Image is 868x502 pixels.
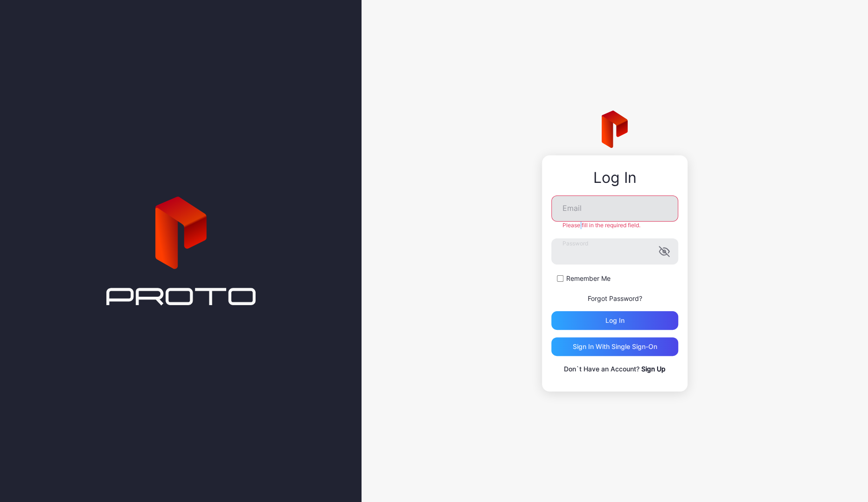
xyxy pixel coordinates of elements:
[551,195,678,222] input: Email
[551,169,678,186] div: Log In
[588,294,642,302] a: Forgot Password?
[605,317,625,324] div: Log in
[551,311,678,330] button: Log in
[659,246,670,257] button: Password
[551,363,678,375] p: Don`t Have an Account?
[551,222,678,229] div: Please fill in the required field.
[573,343,657,350] div: Sign in With Single Sign-On
[641,365,666,373] a: Sign Up
[566,274,611,283] label: Remember Me
[551,337,678,356] button: Sign in With Single Sign-On
[551,238,678,265] input: Password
